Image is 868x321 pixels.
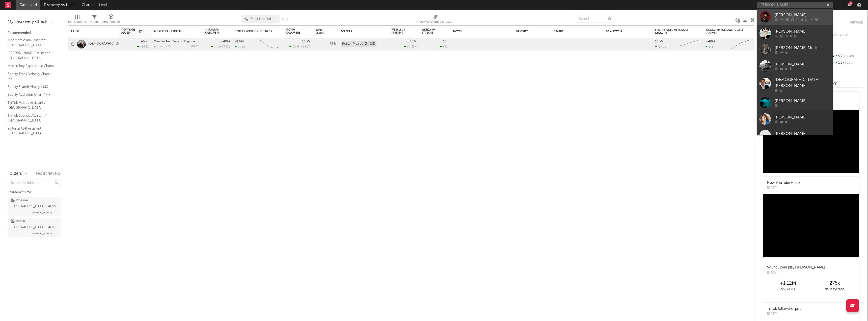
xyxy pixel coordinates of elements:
[8,19,61,25] div: My Discovery Checklist
[191,45,200,48] div: [DATE]
[757,58,833,74] a: [PERSON_NAME]
[8,100,56,110] a: TikTok Videos Assistant / [GEOGRAPHIC_DATA]
[706,29,743,35] div: Instagram Followers Daily Growth
[32,210,52,216] span: [PERSON_NAME]
[775,61,830,67] div: [PERSON_NAME]
[235,40,244,43] div: 21.6M
[757,111,833,127] a: [PERSON_NAME]
[302,40,311,43] div: 13.3M
[757,41,833,58] a: [PERSON_NAME] Music
[8,71,56,82] a: Spotify Track Velocity Chart / MX
[8,84,56,90] a: Spotify Search Virality / MX
[655,45,666,48] div: 4.49k
[811,280,858,286] div: 275 x
[289,45,311,48] div: ( )
[8,37,56,48] a: Algorithmic A&R Assistant ([GEOGRAPHIC_DATA])
[775,77,830,89] div: [DEMOGRAPHIC_DATA][PERSON_NAME]
[251,17,271,21] span: Most Notified
[235,45,245,48] div: 11.6k
[8,126,56,136] a: Editorial A&R Assistant ([GEOGRAPHIC_DATA])
[8,171,22,177] div: Folders
[154,30,192,33] div: Most Recent Track
[391,28,409,34] span: Weekly US Streams
[102,19,120,25] div: A&R Pipeline
[757,2,833,8] input: Search for artists
[829,60,863,66] div: 1.6k
[258,38,280,51] svg: Chart title
[765,286,811,292] div: on [DATE]
[440,45,448,48] div: +3 %
[728,38,751,51] svg: Chart title
[775,29,830,35] div: [PERSON_NAME]
[775,45,830,51] div: [PERSON_NAME] Music
[8,113,56,123] a: TikTok Sounds Assistant / [GEOGRAPHIC_DATA]
[8,30,61,36] div: Recommended
[757,94,833,111] a: [PERSON_NAME]
[767,270,825,275] div: [DATE]
[655,29,693,35] div: Spotify Followers Daily Growth
[453,30,504,33] div: Notes
[316,29,328,35] div: Jump Score
[341,41,376,47] div: Roster Mexico '24 (31)
[281,18,288,21] button: Save
[655,40,664,43] div: 13.3M
[757,25,833,41] a: [PERSON_NAME]
[757,9,833,25] a: [PERSON_NAME]
[516,30,536,33] div: Priority
[706,40,715,43] div: 2.49M
[214,45,219,48] span: 1.1k
[765,280,811,286] div: +1.12M
[775,12,830,18] div: [PERSON_NAME]
[8,50,56,61] a: [PERSON_NAME] Assistant / [GEOGRAPHIC_DATA]
[767,306,802,312] div: Tiktok followers spike
[842,55,854,58] span: +27.4 %
[8,92,56,97] a: Spotify Addiction Chart / MX
[300,45,310,48] span: +2.92 %
[554,30,587,33] div: Status
[154,40,196,43] a: Vivir Sin Aire - Versión Regional
[205,28,222,34] div: Instagram Followers
[141,40,149,43] div: 46.2k
[757,74,833,94] a: [DEMOGRAPHIC_DATA][PERSON_NAME]
[88,42,125,46] a: [DEMOGRAPHIC_DATA]
[316,41,336,47] div: 45.8
[154,40,200,43] div: Vivir Sin Aire - Versión Regional
[849,1,853,5] div: 4
[767,180,800,186] div: New YouTube video
[90,13,98,27] div: Filters
[706,45,713,48] div: 141
[221,40,230,43] div: 2.49M
[829,53,863,60] div: 93
[220,45,229,48] span: +33.3 %
[404,45,417,48] div: +0.65 %
[443,40,448,43] div: 13k
[417,19,454,25] div: 7-Day Fans Added (7-Day Fans Added)
[11,218,56,231] div: Roster [GEOGRAPHIC_DATA] '24 ( 31 )
[8,63,56,69] a: Mexico Key Algorithmic Charts
[8,197,61,216] a: Pipeline [GEOGRAPHIC_DATA] '24(72)[PERSON_NAME]
[767,186,800,191] div: [DATE]
[767,312,802,317] div: [DATE]
[285,28,303,34] div: Spotify Followers
[8,189,61,195] div: Shared with Me
[11,197,56,210] div: Pipeline [GEOGRAPHIC_DATA] '24 ( 72 )
[811,286,858,292] div: daily average
[32,231,52,237] span: [PERSON_NAME]
[102,13,120,27] div: A&R Pipeline
[678,38,700,51] svg: Chart title
[844,62,853,64] span: -13 %
[121,28,138,34] span: 7-Day Fans Added
[341,30,379,33] div: Folders
[90,19,98,25] div: Filters
[68,13,87,27] div: Edit Columns
[847,3,851,7] button: 4
[605,30,637,33] div: Legal Status
[757,127,833,144] a: [PERSON_NAME]
[767,265,825,270] div: SoundCloud plays [PERSON_NAME]
[576,15,614,23] input: Search...
[417,13,454,27] div: 7-Day Fans Added (7-Day Fans Added)
[235,30,273,33] div: Spotify Monthly Listeners
[775,131,830,137] div: [PERSON_NAME]
[775,114,830,120] div: [PERSON_NAME]
[8,180,61,187] input: Search for folders...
